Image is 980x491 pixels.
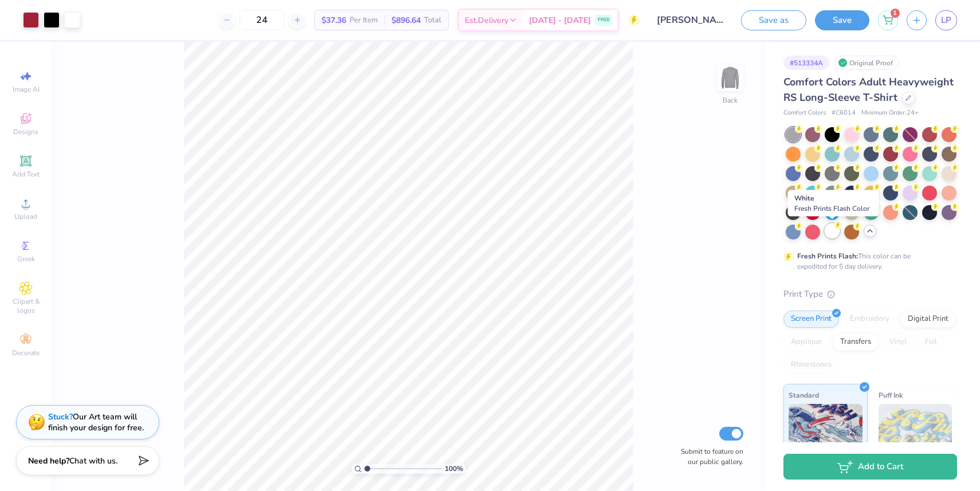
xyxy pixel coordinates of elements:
div: Embroidery [842,311,897,328]
img: Standard [789,404,863,461]
input: Untitled Design [648,9,732,32]
div: Our Art team will finish your design for free. [48,411,144,433]
span: Clipart & logos [6,297,46,315]
span: FREE [598,16,610,24]
a: LP [935,10,957,30]
span: Designs [13,127,38,136]
span: Standard [789,389,819,401]
span: $37.36 [322,14,346,26]
span: Fresh Prints Flash Color [794,204,869,213]
span: # C6014 [832,108,856,118]
span: Add Text [12,170,40,179]
span: Puff Ink [879,389,903,401]
span: Greek [17,254,35,264]
div: Foil [918,333,944,351]
strong: Need help? [28,455,69,466]
span: [DATE] - [DATE] [529,14,591,26]
div: # 513334A [783,56,829,70]
span: Minimum Order: 24 + [861,108,919,118]
div: Vinyl [882,333,914,351]
span: 100 % [445,463,463,474]
span: Comfort Colors Adult Heavyweight RS Long-Sleeve T-Shirt [783,75,954,104]
img: Puff Ink [879,404,952,461]
input: – – [240,10,284,30]
span: Image AI [13,85,40,94]
div: This color can be expedited for 5 day delivery. [797,251,938,272]
div: Rhinestones [783,356,839,374]
button: Add to Cart [783,454,957,480]
span: $896.64 [391,14,421,26]
button: Save [815,10,869,30]
img: Back [719,66,742,89]
span: LP [941,14,951,27]
strong: Stuck? [48,411,73,422]
span: 1 [891,9,900,18]
div: Applique [783,333,829,351]
div: White [788,190,879,217]
div: Transfers [833,333,879,351]
strong: Fresh Prints Flash: [797,252,858,261]
label: Submit to feature on our public gallery. [675,446,743,467]
span: Total [424,14,441,26]
span: Comfort Colors [783,108,826,118]
div: Original Proof [835,56,899,70]
div: Digital Print [900,311,956,328]
span: Decorate [12,348,40,358]
div: Screen Print [783,311,839,328]
span: Per Item [350,14,378,26]
div: Back [723,95,738,105]
span: Upload [14,212,37,221]
span: Chat with us. [69,455,117,466]
div: Print Type [783,288,957,301]
button: Save as [741,10,806,30]
span: Est. Delivery [465,14,508,26]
